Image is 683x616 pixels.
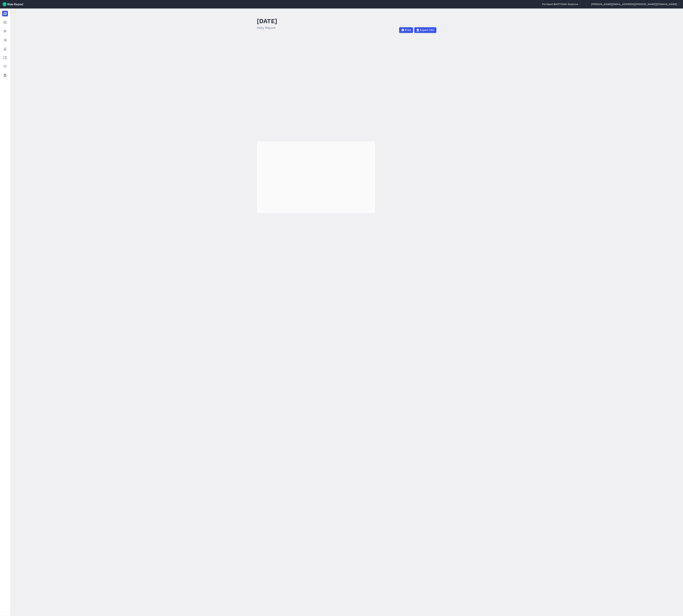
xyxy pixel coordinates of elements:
[414,27,436,33] button: Export CSV
[2,46,8,52] a: Policy
[2,55,8,60] a: Areas
[405,28,411,32] span: Print
[257,25,277,30] h2: Daily Report
[2,64,8,69] a: Health
[542,2,581,6] button: Portland BIKETOWN Stations
[2,11,8,16] a: Report
[257,17,277,25] h1: [DATE]
[2,72,8,78] a: Datasets
[3,2,23,6] img: Ride Report
[591,2,680,6] button: [PERSON_NAME][EMAIL_ADDRESS][PERSON_NAME][DOMAIN_NAME]
[2,20,8,25] a: Realtime
[2,28,8,34] a: Heatmaps
[420,28,434,32] span: Export CSV
[257,37,436,213] div: loading
[257,141,375,213] div: loading
[2,37,8,43] a: Analyze
[399,27,413,33] button: Print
